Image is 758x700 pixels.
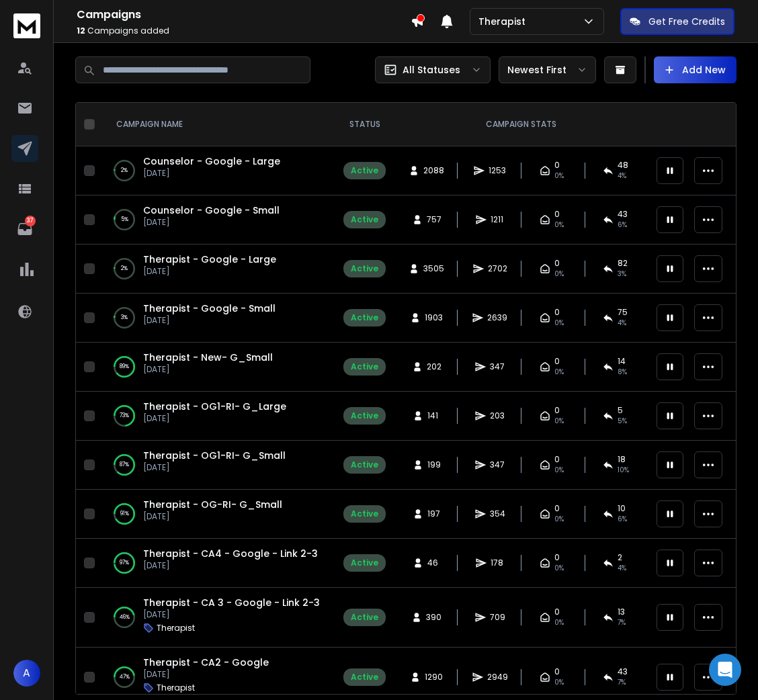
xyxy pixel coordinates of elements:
p: [DATE] [143,462,286,473]
span: 2 [618,552,622,563]
span: 5 [618,405,623,416]
p: Therapist [157,623,195,633]
th: CAMPAIGN STATS [394,103,648,146]
span: 347 [490,460,505,470]
div: Active [351,312,378,323]
span: 0% [554,514,564,525]
span: 0% [554,563,564,574]
span: 10 [618,503,626,514]
span: 0 [554,160,560,171]
span: 0% [554,677,564,688]
span: 199 [427,460,441,470]
span: 8 % [618,367,627,378]
span: 4 % [618,318,626,329]
p: [DATE] [143,669,269,680]
a: 37 [11,216,38,243]
td: 2%Therapist - Google - Large[DATE] [100,245,335,294]
a: Therapist - OG1-RI- G_Small [143,449,286,462]
p: [DATE] [143,266,276,277]
img: logo [13,13,40,38]
td: 87%Therapist - OG1-RI- G_Small[DATE] [100,441,335,490]
span: 0 [554,454,560,465]
span: 10 % [618,465,629,476]
span: 14 [618,356,626,367]
td: 89%Therapist - New- G_Small[DATE] [100,343,335,392]
span: 6 % [618,514,627,525]
span: 0% [554,367,564,378]
a: Counselor - Google - Large [143,155,280,168]
span: 0 [554,607,560,617]
span: 2949 [487,672,508,683]
td: 46%Therapist - CA 3 - Google - Link 2-3[DATE]Therapist [100,588,335,648]
p: 3 % [121,311,128,324]
p: 91 % [120,507,129,521]
span: 0% [554,617,564,628]
div: Active [351,214,378,225]
a: Counselor - Google - Small [143,204,280,217]
span: 709 [490,612,505,623]
p: 2 % [121,164,128,177]
p: 47 % [120,670,130,684]
span: 2088 [423,165,444,176]
span: 347 [490,361,505,372]
span: 197 [427,509,441,519]
span: 0 [554,503,560,514]
span: 75 [618,307,628,318]
button: A [13,660,40,687]
span: 178 [491,558,504,568]
button: Get Free Credits [620,8,734,35]
p: Get Free Credits [648,15,725,28]
p: Therapist [478,15,531,28]
span: 0 [554,405,560,416]
span: 1211 [491,214,504,225]
span: 6 % [618,220,627,230]
p: 5 % [121,213,128,226]
button: Add New [654,56,736,83]
span: 0% [554,318,564,329]
span: 0% [554,171,564,181]
span: 7 % [618,617,626,628]
span: 1290 [425,672,443,683]
div: Active [351,263,378,274]
div: Active [351,612,378,623]
div: Active [351,460,378,470]
p: [DATE] [143,315,276,326]
span: 354 [490,509,505,519]
a: Therapist - Google - Large [143,253,276,266]
span: 202 [427,361,441,372]
p: [DATE] [143,413,286,424]
span: 4 % [618,171,626,181]
p: 97 % [120,556,129,570]
span: 3 % [618,269,626,279]
a: Therapist - Google - Small [143,302,276,315]
span: Therapist - OG-RI- G_Small [143,498,282,511]
a: Therapist - New- G_Small [143,351,273,364]
span: 12 [77,25,85,36]
p: [DATE] [143,364,273,375]
td: 73%Therapist - OG1-RI- G_Large[DATE] [100,392,335,441]
span: 13 [618,607,625,617]
span: 0 [554,307,560,318]
span: 43 [618,209,628,220]
td: 97%Therapist - CA4 - Google - Link 2-3[DATE] [100,539,335,588]
span: 46 [427,558,441,568]
p: 37 [25,216,36,226]
a: Therapist - CA4 - Google - Link 2-3 [143,547,318,560]
span: 0% [554,220,564,230]
span: 203 [490,410,505,421]
th: CAMPAIGN NAME [100,103,335,146]
p: 89 % [120,360,129,374]
p: All Statuses [403,63,460,77]
p: [DATE] [143,168,280,179]
div: Active [351,165,378,176]
span: 48 [618,160,628,171]
p: [DATE] [143,511,282,522]
td: 2%Counselor - Google - Large[DATE] [100,146,335,195]
p: [DATE] [143,609,320,620]
p: 73 % [120,409,129,423]
span: 757 [427,214,441,225]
